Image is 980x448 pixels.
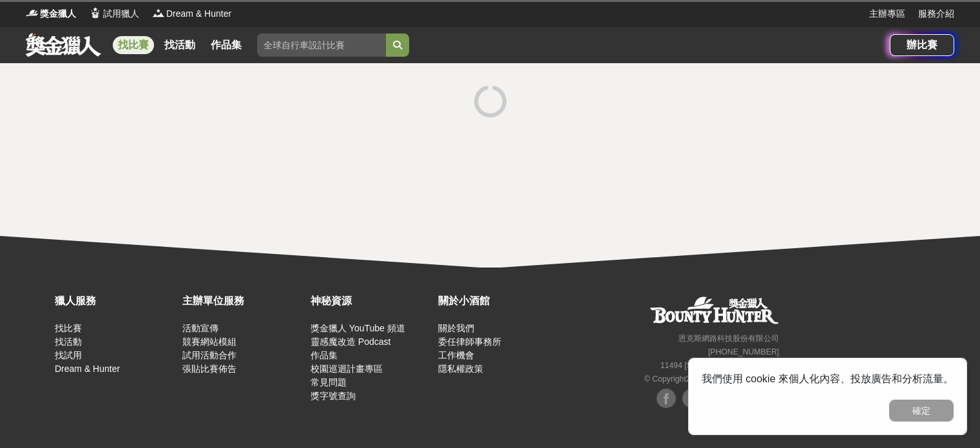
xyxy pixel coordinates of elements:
[159,36,200,54] a: 找活動
[257,34,386,57] input: 全球自行車設計比賽
[644,375,779,384] small: © Copyright 2025 . All Rights Reserved.
[918,7,954,21] a: 服務介紹
[708,347,779,356] small: [PHONE_NUMBER]
[311,293,432,309] div: 神秘資源
[55,293,176,309] div: 獵人服務
[166,7,231,21] span: Dream & Hunter
[682,389,702,408] img: Facebook
[40,7,76,21] span: 獎金獵人
[311,377,347,387] a: 常見問題
[182,293,303,309] div: 主辦單位服務
[182,323,218,333] a: 活動宣傳
[890,34,954,56] a: 辦比賽
[55,364,120,374] a: Dream & Hunter
[660,361,779,370] small: 11494 [STREET_ADDRESS] 3 樓
[182,336,236,347] a: 競賽網站模組
[311,336,390,347] a: 靈感魔改造 Podcast
[702,373,954,384] span: 我們使用 cookie 來個人化內容、投放廣告和分析流量。
[678,334,779,343] small: 恩克斯網路科技股份有限公司
[438,323,474,333] a: 關於我們
[55,336,82,347] a: 找活動
[311,350,338,360] a: 作品集
[311,364,383,374] a: 校園巡迴計畫專區
[55,350,82,360] a: 找試用
[311,323,405,333] a: 獎金獵人 YouTube 頻道
[26,7,76,21] a: Logo獎金獵人
[182,364,236,374] a: 張貼比賽佈告
[869,7,905,21] a: 主辦專區
[89,7,139,21] a: Logo試用獵人
[89,6,102,19] img: Logo
[657,389,676,408] img: Facebook
[113,36,154,54] a: 找比賽
[889,400,954,422] button: 確定
[438,293,559,309] div: 關於小酒館
[26,6,39,19] img: Logo
[152,7,231,21] a: LogoDream & Hunter
[55,323,82,333] a: 找比賽
[438,336,501,347] a: 委任律師事務所
[103,7,139,21] span: 試用獵人
[152,6,165,19] img: Logo
[206,36,247,54] a: 作品集
[438,350,474,360] a: 工作機會
[182,350,236,360] a: 試用活動合作
[311,391,356,401] a: 獎字號查詢
[438,364,483,374] a: 隱私權政策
